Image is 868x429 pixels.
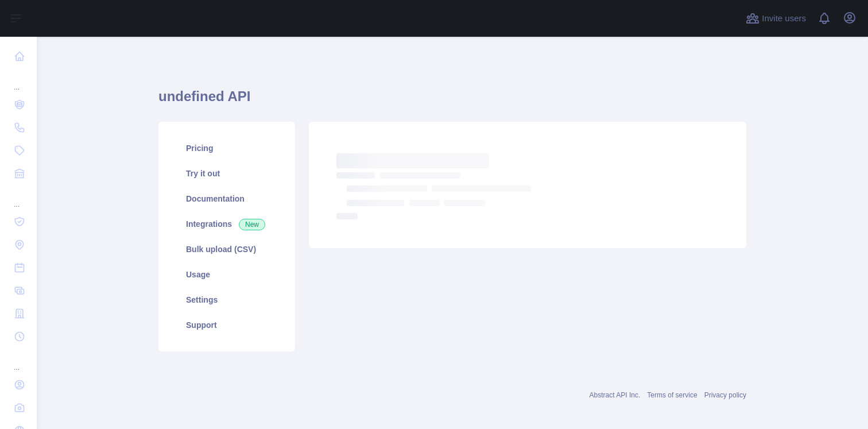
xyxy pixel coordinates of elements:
[172,211,281,237] a: Integrations New
[172,262,281,287] a: Usage
[239,219,265,230] span: New
[743,9,808,28] button: Invite users
[158,87,746,115] h1: undefined API
[9,69,28,92] div: ...
[590,391,641,399] a: Abstract API Inc.
[172,237,281,262] a: Bulk upload (CSV)
[172,136,281,161] a: Pricing
[9,349,28,372] div: ...
[9,186,28,209] div: ...
[647,391,697,399] a: Terms of service
[172,287,281,312] a: Settings
[762,12,806,25] span: Invite users
[704,391,746,399] a: Privacy policy
[172,161,281,186] a: Try it out
[172,186,281,211] a: Documentation
[172,312,281,338] a: Support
